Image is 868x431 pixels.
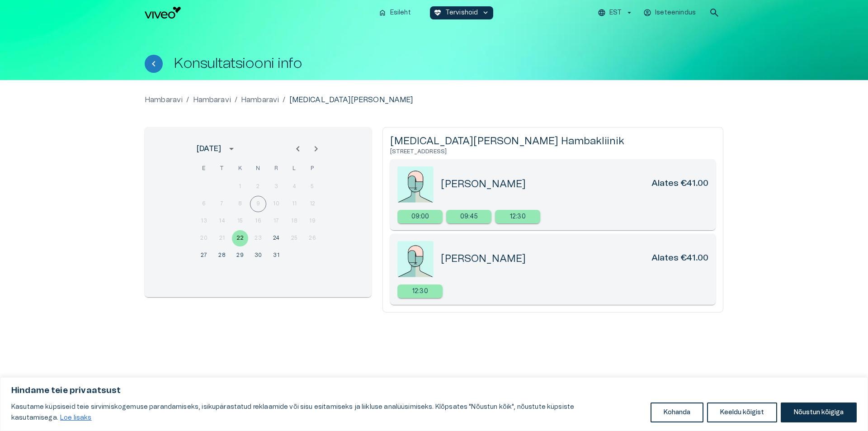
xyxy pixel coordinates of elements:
span: esmaspäev [196,160,212,178]
div: 09:45 [446,210,491,223]
span: reede [268,160,284,178]
button: Iseteenindus [642,6,698,19]
button: Next month [307,140,325,158]
a: Navigate to homepage [145,7,371,19]
h6: Alates €41.00 [651,178,708,191]
p: 09:45 [460,212,478,222]
button: Tagasi [145,55,163,73]
button: 24 [268,230,284,246]
button: Kohanda [651,403,703,422]
p: Hindame teie privaatsust [11,385,857,396]
img: Viveo logo [145,7,181,19]
p: / [186,95,189,105]
button: calendar view is open, switch to year view [224,141,239,156]
a: Select new timeslot for rescheduling [397,284,443,298]
a: Hambaravi [241,95,279,105]
button: 27 [196,247,212,264]
h5: [PERSON_NAME] [441,178,526,191]
button: 28 [214,247,230,264]
img: doctorPlaceholder-zWS651l2.jpeg [397,166,434,203]
span: teisipäev [214,160,230,178]
button: 30 [250,247,266,264]
p: / [283,95,285,105]
span: Help [46,7,60,14]
div: 09:00 [397,210,443,223]
div: 12:30 [495,210,540,223]
button: ecg_heartTervishoidkeyboard_arrow_down [430,6,494,19]
p: / [235,95,237,105]
span: search [709,7,720,18]
span: pühapäev [304,160,321,178]
button: 29 [232,247,248,264]
a: Hambaravi [145,95,183,105]
p: [MEDICAL_DATA][PERSON_NAME] [289,95,413,105]
div: 12:30 [397,284,443,298]
button: EST [596,6,635,19]
p: Tervishoid [445,8,478,18]
button: Keeldu kõigist [707,403,777,422]
span: neljapäev [250,160,266,178]
div: [DATE] [197,143,221,154]
p: 09:00 [411,212,429,222]
span: home [378,9,387,17]
p: Iseteenindus [655,8,696,18]
p: 12:30 [510,212,526,222]
h5: [PERSON_NAME] [441,252,526,265]
a: Select new timeslot for rescheduling [495,210,540,223]
p: Esileht [390,8,411,18]
button: Nõustun kõigiga [781,403,857,422]
span: ecg_heart [434,9,442,17]
h1: Konsultatsiooni info [174,56,302,71]
button: open search modal [705,4,723,22]
span: kolmapäev [232,160,248,178]
a: Loe lisaks [60,414,92,422]
a: Select new timeslot for rescheduling [446,210,491,223]
h6: Alates €41.00 [651,252,708,265]
a: Select new timeslot for rescheduling [397,210,443,223]
span: laupäev [286,160,302,178]
p: 12:30 [412,287,428,296]
h5: [MEDICAL_DATA][PERSON_NAME] Hambakliinik [390,135,716,148]
button: 22 [232,230,248,246]
p: Kasutame küpsiseid teie sirvimiskogemuse parandamiseks, isikupärastatud reklaamide või sisu esita... [11,402,644,423]
a: Hambaravi [193,95,231,105]
span: keyboard_arrow_down [481,9,490,17]
button: 31 [268,247,284,264]
img: doctorPlaceholder-zWS651l2.jpeg [397,241,434,277]
button: homeEsileht [375,6,415,19]
h6: [STREET_ADDRESS] [390,148,716,156]
p: EST [609,8,622,18]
